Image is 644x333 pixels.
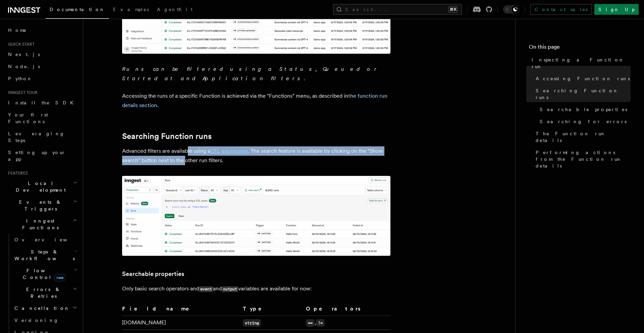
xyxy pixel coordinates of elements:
[5,24,79,36] a: Home
[240,304,303,316] th: Type
[122,93,387,108] a: the function run details section
[303,316,390,330] td: ,
[5,128,79,146] a: Leveraging Steps
[529,54,631,73] a: Inspecting a Function run
[537,115,631,128] a: Searching for errors
[12,314,79,326] a: Versioning
[12,283,79,302] button: Errors & Retries
[530,4,592,15] a: Contact sales
[157,7,193,12] span: AgentKit
[5,180,73,193] span: Local Development
[210,148,248,154] a: CEL expression
[536,149,631,169] span: Performing actions from the Function run details
[12,248,75,262] span: Steps & Workflows
[540,106,627,113] span: Searchable properties
[12,265,79,283] button: Flow Controlnew
[8,150,66,162] span: Setting up your app
[14,237,84,242] span: Overview
[533,128,631,146] a: The Function run details
[122,284,390,294] p: Only basic search operators and and variables are available for now:
[536,87,631,101] span: Searching Function runs
[8,76,33,81] span: Python
[54,274,65,281] span: new
[122,66,379,82] em: Runs can be filtered using a Status, Queued or Started at and Application filters.
[122,91,390,110] p: Accessing the runs of a specific Function is achieved via the "Functions" menu, as described in .
[122,176,390,256] img: The runs list features an advance search feature that filters results using a CEL query.
[536,75,630,82] span: Accessing Function runs
[222,286,238,292] code: output
[46,2,109,19] a: Documentation
[5,73,79,85] a: Python
[5,177,79,196] button: Local Development
[8,27,27,34] span: Home
[8,112,48,124] span: Your first Functions
[503,5,519,13] button: Toggle dark mode
[5,199,73,212] span: Events & Triggers
[5,218,72,231] span: Inngest Functions
[8,52,40,57] span: Next.js
[8,131,65,143] span: Leveraging Steps
[12,267,74,281] span: Flow Control
[122,304,240,316] th: Field name
[5,196,79,215] button: Events & Triggers
[5,215,79,234] button: Inngest Functions
[12,305,70,312] span: Cancellation
[5,42,35,47] span: Quick start
[448,6,458,13] kbd: ⌘K
[153,2,197,18] a: AgentKit
[122,316,240,330] td: [DOMAIN_NAME]
[12,246,79,265] button: Steps & Workflows
[14,318,59,323] span: Versioning
[109,2,153,18] a: Examples
[113,7,149,12] span: Examples
[533,146,631,172] a: Performing actions from the Function run details
[5,171,28,176] span: Features
[5,109,79,128] a: Your first Functions
[333,4,462,15] button: Search...⌘K
[122,132,212,141] a: Searching Function runs
[537,103,631,115] a: Searchable properties
[5,146,79,165] a: Setting up your app
[12,302,79,314] button: Cancellation
[533,85,631,103] a: Searching Function runs
[122,146,390,165] p: Advanced filters are available using a . The search feature is available by clicking on the "Show...
[12,234,79,246] a: Overview
[122,269,184,279] a: Searchable properties
[8,64,40,69] span: Node.js
[594,4,639,15] a: Sign Up
[303,304,390,316] th: Operators
[199,286,213,292] code: event
[12,286,73,299] span: Errors & Retries
[5,90,38,95] span: Inngest tour
[540,118,627,125] span: Searching for errors
[8,100,77,105] span: Install the SDK
[306,319,315,327] code: ==
[316,319,325,327] code: !=
[533,73,631,85] a: Accessing Function runs
[5,48,79,60] a: Next.js
[243,319,261,327] code: string
[536,130,631,144] span: The Function run details
[50,7,105,12] span: Documentation
[5,60,79,73] a: Node.js
[5,97,79,109] a: Install the SDK
[529,43,631,54] h4: On this page
[532,56,631,70] span: Inspecting a Function run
